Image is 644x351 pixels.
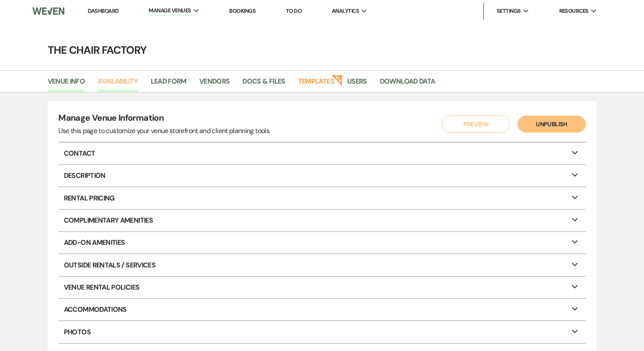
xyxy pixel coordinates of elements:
[58,232,585,253] p: Add-On Amenities
[58,165,585,186] p: Description
[380,76,435,92] a: Download Data
[347,76,367,92] a: Users
[242,76,285,92] a: Docs & Files
[58,254,585,276] p: Outside Rentals / Services
[286,7,302,15] a: To Do
[58,187,585,209] p: Rental Pricing
[440,116,508,133] a: Preview
[58,143,585,164] p: Contact
[58,277,585,298] p: Venue Rental Policies
[442,116,510,133] button: Preview
[199,76,230,92] a: Vendors
[497,7,521,15] span: Settings
[229,7,256,15] a: Bookings
[298,76,334,92] a: Templates
[58,299,585,320] p: Accommodations
[149,6,191,15] span: Manage Venues
[331,74,343,86] strong: New
[48,76,85,92] a: Venue Info
[15,43,629,58] h4: The Chair Factory
[58,321,585,342] p: Photos
[58,210,585,231] p: Complimentary Amenities
[151,76,187,92] a: Lead Form
[58,126,270,136] div: Use this page to customize your venue storefront and client planning tools.
[559,7,589,15] span: Resources
[88,7,118,15] a: Dashboard
[332,7,359,15] span: Analytics
[58,112,270,126] h4: Manage Venue Information
[98,76,138,92] a: Availability
[32,2,64,20] img: Weven Logo
[517,116,586,133] button: Unpublish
